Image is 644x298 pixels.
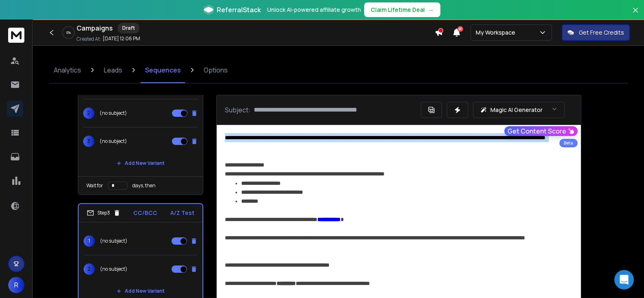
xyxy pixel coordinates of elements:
p: My Workspace [476,28,519,37]
span: → [428,6,434,14]
span: 50 [457,26,463,32]
span: ReferralStack [217,5,261,15]
span: 2 [83,107,95,119]
p: days, then [132,182,156,189]
button: Get Content Score [504,126,578,136]
p: 0 % [66,30,71,35]
button: R [8,277,24,293]
div: Beta [559,139,578,147]
h1: Campaigns [77,23,113,33]
p: (no subject) [100,266,127,272]
p: Magic AI Generator [490,106,543,114]
li: Step2CC/BCCA/Z Test1(no subject)2(no subject)3(no subject)Add New VariantWait fordays, then [78,48,203,195]
p: Created At: [77,36,101,42]
p: Subject: [225,105,251,115]
div: Draft [118,23,139,33]
p: (no subject) [99,138,127,145]
a: Analytics [49,57,86,83]
p: (no subject) [99,110,127,116]
button: Add New Variant [110,155,171,171]
p: Leads [104,65,122,75]
p: CC/BCC [133,209,157,217]
p: Unlock AI-powered affiliate growth [267,6,361,14]
button: Get Free Credits [562,24,630,41]
button: Close banner [630,5,641,24]
p: A/Z Test [170,209,194,217]
p: Options [204,65,228,75]
button: Claim Lifetime Deal→ [364,2,440,17]
a: Sequences [140,57,186,83]
a: Leads [99,57,127,83]
div: Step 3 [87,209,121,217]
p: Sequences [145,65,181,75]
p: Analytics [54,65,81,75]
a: Options [199,57,233,83]
span: 2 [84,263,95,275]
button: Magic AI Generator [473,102,565,118]
div: Open Intercom Messenger [614,270,634,289]
p: (no subject) [100,238,127,244]
p: [DATE] 12:06 PM [103,35,140,42]
p: Get Free Credits [579,28,624,37]
p: Wait for [86,182,103,189]
span: 3 [83,136,95,147]
span: 1 [84,235,95,247]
